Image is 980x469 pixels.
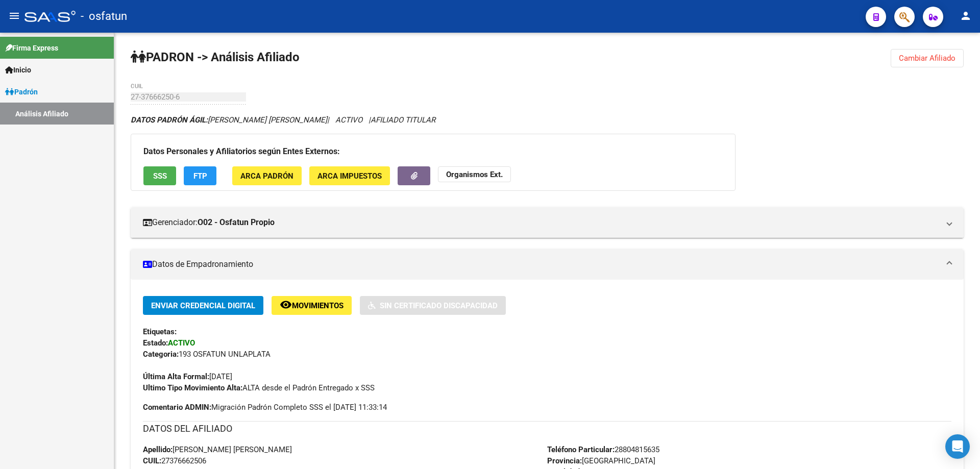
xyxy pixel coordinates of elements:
button: Cambiar Afiliado [891,49,964,67]
span: [DATE] [143,372,232,381]
strong: Apellido: [143,445,173,454]
h3: DATOS DEL AFILIADO [143,422,951,436]
strong: O02 - Osfatun Propio [198,217,275,228]
div: 193 OSFATUN UNLAPLATA [143,349,951,360]
div: Open Intercom Messenger [945,434,970,459]
span: ALTA desde el Padrón Entregado x SSS [143,383,375,392]
span: Padrón [5,86,38,97]
strong: PADRON -> Análisis Afiliado [131,50,300,64]
i: | ACTIVO | [131,115,435,125]
mat-expansion-panel-header: Datos de Empadronamiento [131,249,964,280]
mat-panel-title: Datos de Empadronamiento [143,259,939,270]
strong: Provincia: [547,456,582,465]
button: FTP [184,166,216,185]
h3: Datos Personales y Afiliatorios según Entes Externos: [143,144,723,159]
strong: Teléfono Particular: [547,445,615,454]
span: Movimientos [292,301,344,310]
span: Migración Padrón Completo SSS el [DATE] 11:33:14 [143,402,387,413]
strong: Última Alta Formal: [143,372,209,381]
span: [GEOGRAPHIC_DATA] [547,456,655,465]
strong: DATOS PADRÓN ÁGIL: [131,115,208,125]
span: FTP [193,171,207,181]
span: Sin Certificado Discapacidad [380,301,498,310]
mat-icon: remove_red_eye [280,299,292,311]
button: SSS [143,166,176,185]
span: SSS [153,171,167,181]
button: Movimientos [272,296,352,315]
button: ARCA Impuestos [309,166,390,185]
strong: Organismos Ext. [446,170,503,179]
strong: ACTIVO [168,338,195,348]
span: 27376662506 [143,456,206,465]
mat-icon: menu [8,10,20,22]
button: Sin Certificado Discapacidad [360,296,506,315]
strong: Comentario ADMIN: [143,403,211,412]
strong: CUIL: [143,456,161,465]
mat-expansion-panel-header: Gerenciador:O02 - Osfatun Propio [131,207,964,238]
button: ARCA Padrón [232,166,302,185]
span: AFILIADO TITULAR [371,115,435,125]
span: 28804815635 [547,445,659,454]
mat-panel-title: Gerenciador: [143,217,939,228]
span: Enviar Credencial Digital [151,301,255,310]
strong: Etiquetas: [143,327,177,336]
span: Inicio [5,64,31,76]
span: Cambiar Afiliado [899,54,955,63]
span: ARCA Padrón [240,171,293,181]
button: Organismos Ext. [438,166,511,182]
span: [PERSON_NAME] [PERSON_NAME] [131,115,327,125]
mat-icon: person [960,10,972,22]
strong: Estado: [143,338,168,348]
strong: Categoria: [143,350,179,359]
span: ARCA Impuestos [317,171,382,181]
span: - osfatun [81,5,127,28]
button: Enviar Credencial Digital [143,296,263,315]
span: Firma Express [5,42,58,54]
strong: Ultimo Tipo Movimiento Alta: [143,383,242,392]
span: [PERSON_NAME] [PERSON_NAME] [143,445,292,454]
